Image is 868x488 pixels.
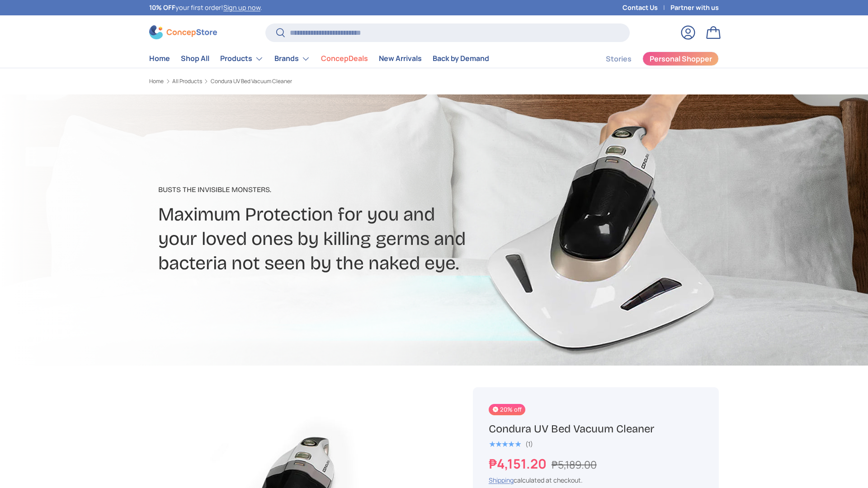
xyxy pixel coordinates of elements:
[489,438,533,448] a: 5.0 out of 5.0 stars (1)
[211,79,292,84] a: Condura UV Bed Vacuum Cleaner
[489,404,525,415] span: 20% off
[158,202,505,276] h2: Maximum Protection for you and your loved ones by killing germs and bacteria not seen by the nake...
[149,79,164,84] a: Home
[489,422,703,436] h1: Condura UV Bed Vacuum Cleaner
[215,50,269,68] summary: Products
[321,50,368,67] a: ConcepDeals
[606,50,632,68] a: Stories
[433,50,489,67] a: Back by Demand
[158,184,505,195] p: Busts The Invisible Monsters​.
[220,50,264,68] a: Products
[489,440,521,448] div: 5.0 out of 5.0 stars
[552,457,597,472] s: ₱5,189.00
[670,3,719,13] a: Partner with us
[584,50,719,68] nav: Secondary
[525,441,533,447] div: (1)
[269,50,316,68] summary: Brands
[149,3,175,12] strong: 10% OFF
[172,79,202,84] a: All Products
[623,3,670,13] a: Contact Us
[642,52,719,66] a: Personal Shopper
[650,55,712,62] span: Personal Shopper
[149,25,217,39] img: ConcepStore
[149,77,451,85] nav: Breadcrumbs
[149,50,170,67] a: Home
[489,440,521,449] span: ★★★★★
[379,50,422,67] a: New Arrivals
[149,50,489,68] nav: Primary
[489,475,703,485] div: calculated at checkout.
[274,50,310,68] a: Brands
[181,50,209,67] a: Shop All
[149,3,262,13] p: your first order! .
[223,3,260,12] a: Sign up now
[489,476,514,484] a: Shipping
[489,455,549,473] strong: ₱4,151.20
